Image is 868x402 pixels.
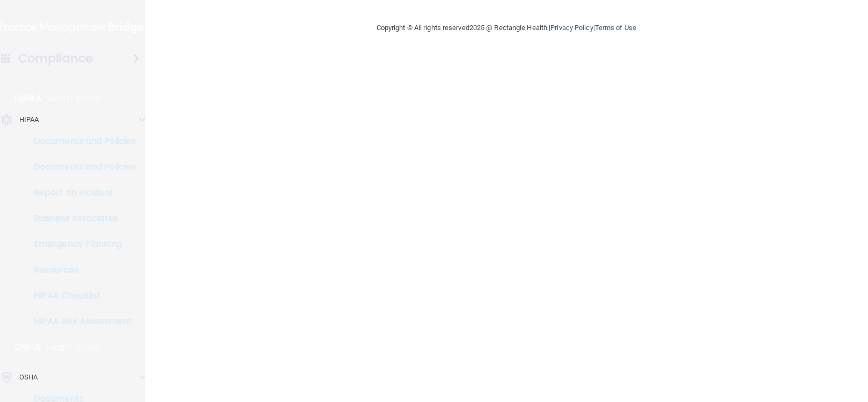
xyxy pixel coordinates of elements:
[7,187,153,198] p: Report an Incident
[19,371,38,384] p: OSHA
[47,92,104,105] p: Learn More!
[7,239,153,250] p: Emergency Planning
[7,316,153,327] p: HIPAA Risk Assessment
[7,265,153,275] p: Resources
[595,24,636,32] a: Terms of Use
[14,92,42,105] p: HIPAA
[47,341,104,354] p: Learn More!
[18,51,93,66] h4: Compliance
[7,136,153,147] p: Documents and Policies
[19,113,39,126] p: HIPAA
[7,213,153,224] p: Business Associates
[550,24,593,32] a: Privacy Policy
[7,290,153,301] p: HIPAA Checklist
[7,162,153,172] p: Documents and Policies
[14,341,41,354] p: OSHA
[311,11,702,45] div: Copyright © All rights reserved 2025 @ Rectangle Health | |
